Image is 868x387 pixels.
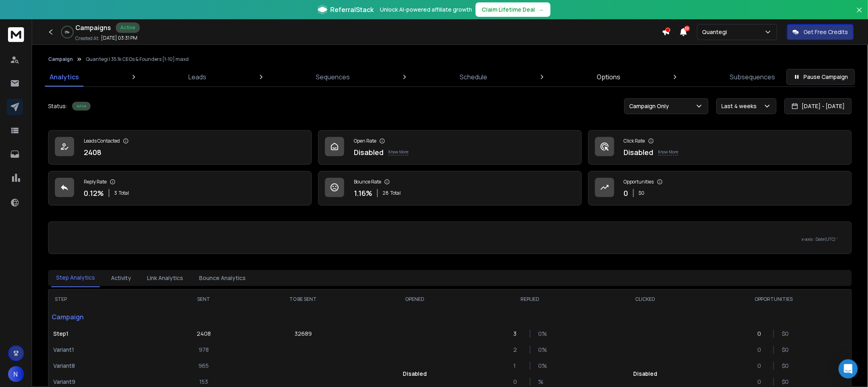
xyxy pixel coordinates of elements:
[165,290,243,309] th: SENT
[48,309,165,325] p: Campaign
[388,149,408,155] p: Know More
[86,56,189,62] p: Quantegi | 35.1k CEOs & Founders [1-10] maxd
[84,138,120,144] p: Leads Contacted
[48,290,165,309] th: STEP
[785,98,852,114] button: [DATE] - [DATE]
[295,330,312,338] p: 32689
[50,72,79,82] p: Analytics
[198,362,209,370] p: 965
[199,346,209,354] p: 978
[316,72,350,82] p: Sequences
[633,370,657,378] p: Disabled
[197,330,211,338] p: 2408
[476,2,551,17] button: Claim Lifetime Deal→
[48,56,73,62] button: Campaign
[354,147,384,158] p: Disabled
[84,187,104,199] p: 0.12 %
[354,187,372,199] p: 1.16 %
[539,346,547,354] p: 0 %
[588,171,852,206] a: Opportunities0$0
[199,378,208,386] p: 153
[725,67,780,87] a: Subsequences
[624,147,654,158] p: Disabled
[624,138,645,144] p: Click Rate
[53,362,160,370] p: Variant 8
[142,269,188,287] button: Link Analytics
[311,67,355,87] a: Sequences
[194,269,250,287] button: Bounce Analytics
[639,190,645,196] p: $ 0
[84,147,101,158] p: 2408
[184,67,211,87] a: Leads
[354,179,381,185] p: Bounce Rate
[757,330,765,338] p: 0
[839,359,858,379] div: Open Intercom Messenger
[597,72,621,82] p: Options
[782,362,790,370] p: $ 0
[53,330,160,338] p: Step 1
[539,6,544,14] span: →
[624,179,654,185] p: Opportunities
[106,269,136,287] button: Activity
[757,378,765,386] p: 0
[119,190,129,196] span: Total
[114,190,117,196] span: 3
[696,290,852,309] th: OPPORTUNITIES
[757,346,765,354] p: 0
[594,290,696,309] th: CLICKED
[466,290,594,309] th: REPLIED
[48,171,312,206] a: Reply Rate0.12%3Total
[787,24,854,40] button: Get Free Credits
[730,72,775,82] p: Subsequences
[658,149,678,155] p: Know More
[403,370,427,378] p: Disabled
[514,330,522,338] p: 3
[53,378,160,386] p: Variant 9
[514,346,522,354] p: 2
[8,366,24,382] button: N
[539,362,547,370] p: 0 %
[757,362,765,370] p: 0
[48,130,312,165] a: Leads Contacted2408
[782,346,790,354] p: $ 0
[84,179,107,185] p: Reply Rate
[684,26,690,31] span: 33
[455,67,492,87] a: Schedule
[364,290,466,309] th: OPENED
[72,102,91,111] div: Active
[51,269,100,287] button: Step Analytics
[539,330,547,338] p: 0 %
[390,190,401,196] span: Total
[460,72,487,82] p: Schedule
[383,190,389,196] span: 28
[787,69,855,85] button: Pause Campaign
[588,130,852,165] a: Click RateDisabledKnow More
[702,28,731,36] p: Quantegi
[539,378,547,386] p: %
[75,23,111,32] h1: Campaigns
[514,378,522,386] p: 0
[65,30,70,34] p: 0 %
[53,346,160,354] p: Variant 1
[782,330,790,338] p: $ 0
[782,378,790,386] p: $ 0
[630,102,672,110] p: Campaign Only
[116,22,140,33] div: Active
[354,138,376,144] p: Open Rate
[188,72,206,82] p: Leads
[331,5,374,14] span: ReferralStack
[624,187,628,199] p: 0
[804,28,848,36] p: Get Free Credits
[61,236,839,242] p: x-axis : Date(UTC)
[48,102,67,110] p: Status:
[854,5,865,24] button: Close banner
[75,35,99,42] p: Created At:
[722,102,760,110] p: Last 4 weeks
[45,67,84,87] a: Analytics
[592,67,626,87] a: Options
[380,6,472,14] p: Unlock AI-powered affiliate growth
[514,362,522,370] p: 1
[101,35,137,41] p: [DATE] 03:31 PM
